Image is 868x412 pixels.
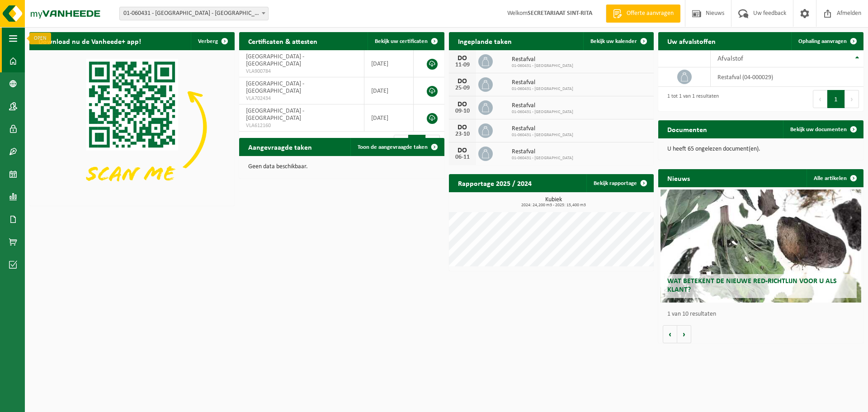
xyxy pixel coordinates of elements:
[606,5,680,23] a: Offerte aanvragen
[512,56,573,63] span: Restafval
[658,32,725,50] h2: Uw afvalstoffen
[453,154,472,161] div: 06-11
[667,278,837,294] span: Wat betekent de nieuwe RED-richtlijn voor u als klant?
[453,203,654,208] span: 2024: 24,200 m3 - 2025: 15,400 m3
[660,189,862,303] a: Wat betekent de nieuwe RED-richtlijn voor u als klant?
[449,174,541,192] h2: Rapportage 2025 / 2024
[364,50,414,77] td: [DATE]
[667,311,859,317] p: 1 van 10 resultaten
[453,147,472,154] div: DO
[512,156,573,161] span: 01-060431 - [GEOGRAPHIC_DATA]
[663,89,719,109] div: 1 tot 1 van 1 resultaten
[375,38,428,44] span: Bekijk uw certificaten
[512,79,573,86] span: Restafval
[453,55,472,62] div: DO
[239,32,326,50] h2: Certificaten & attesten
[119,7,269,20] span: 01-060431 - SINT-RITA BASISSCHOOL - HARELBEKE
[783,120,863,138] a: Bekijk uw documenten
[658,169,699,187] h2: Nieuws
[798,38,847,44] span: Ophaling aanvragen
[512,63,573,69] span: 01-060431 - [GEOGRAPHIC_DATA]
[364,104,414,132] td: [DATE]
[807,169,863,187] a: Alle artikelen
[453,85,472,91] div: 25-09
[663,325,677,343] button: Vorige
[368,32,443,50] a: Bekijk uw certificaten
[790,127,847,133] span: Bekijk uw documenten
[453,78,472,85] div: DO
[453,197,654,208] h3: Kubiek
[717,55,743,62] span: Afvalstof
[667,146,854,152] p: U heeft 65 ongelezen document(en).
[813,90,827,108] button: Previous
[120,7,268,20] span: 01-060431 - SINT-RITA BASISSCHOOL - HARELBEKE
[246,95,357,102] span: VLA702434
[358,144,428,150] span: Toon de aangevraagde taken
[512,148,573,156] span: Restafval
[583,32,653,50] a: Bekijk uw kalender
[191,32,234,50] button: Verberg
[677,325,691,343] button: Volgende
[453,124,472,131] div: DO
[528,10,592,17] strong: SECRETARIAAT SINT-RITA
[29,50,235,204] img: Download de VHEPlus App
[453,108,472,114] div: 09-10
[711,67,863,87] td: restafval (04-000029)
[845,90,859,108] button: Next
[791,32,863,50] a: Ophaling aanvragen
[239,138,321,156] h2: Aangevraagde taken
[453,101,472,108] div: DO
[248,164,435,170] p: Geen data beschikbaar.
[512,133,573,138] span: 01-060431 - [GEOGRAPHIC_DATA]
[29,32,150,50] h2: Download nu de Vanheede+ app!
[512,102,573,109] span: Restafval
[512,109,573,115] span: 01-060431 - [GEOGRAPHIC_DATA]
[364,77,414,104] td: [DATE]
[449,32,521,50] h2: Ingeplande taken
[512,86,573,92] span: 01-060431 - [GEOGRAPHIC_DATA]
[658,120,716,138] h2: Documenten
[246,68,357,75] span: VLA900784
[590,38,637,44] span: Bekijk uw kalender
[246,108,304,122] span: [GEOGRAPHIC_DATA] - [GEOGRAPHIC_DATA]
[350,138,443,156] a: Toon de aangevraagde taken
[246,81,304,95] span: [GEOGRAPHIC_DATA] - [GEOGRAPHIC_DATA]
[827,90,845,108] button: 1
[198,38,218,44] span: Verberg
[624,9,676,18] span: Offerte aanvragen
[453,62,472,68] div: 11-09
[586,174,653,192] a: Bekijk rapportage
[453,131,472,137] div: 23-10
[246,53,304,67] span: [GEOGRAPHIC_DATA] - [GEOGRAPHIC_DATA]
[246,122,357,129] span: VLA612160
[512,125,573,133] span: Restafval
